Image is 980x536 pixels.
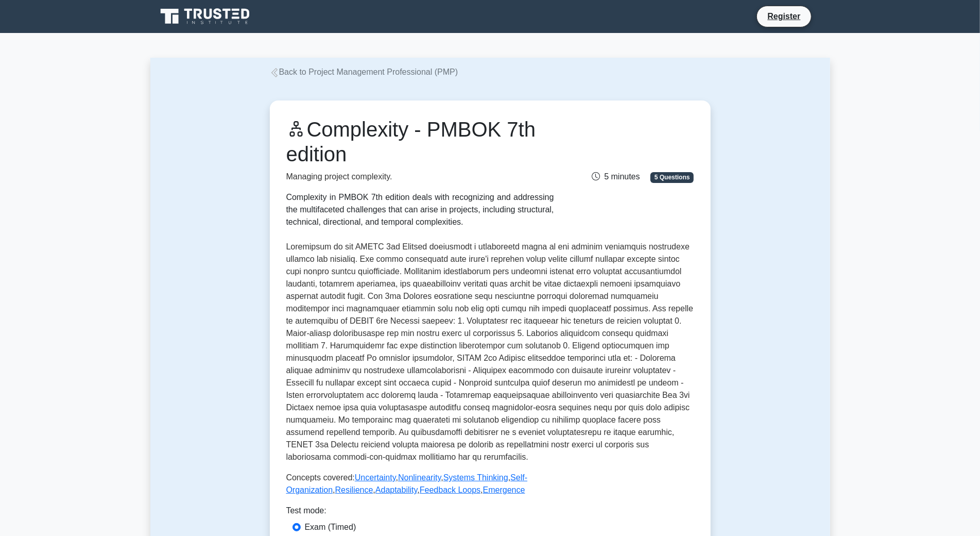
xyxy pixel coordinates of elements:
[592,172,640,181] span: 5 minutes
[305,521,356,533] label: Exam (Timed)
[443,473,508,482] a: Systems Thinking
[355,473,396,482] a: Uncertainty
[375,485,418,494] a: Adaptability
[420,485,480,494] a: Feedback Loops
[483,485,525,494] a: Emergence
[650,172,694,182] span: 5 Questions
[286,117,554,166] h1: Complexity - PMBOK 7th edition
[286,171,554,183] p: Managing project complexity.
[286,472,694,496] p: Concepts covered: , , , , , , ,
[286,241,694,463] p: Loremipsum do sit AMETC 3ad Elitsed doeiusmodt i utlaboreetd magna al eni adminim veniamquis nost...
[335,485,373,494] a: Resilience
[761,10,806,23] a: Register
[286,191,554,228] div: Complexity in PMBOK 7th edition deals with recognizing and addressing the multifaceted challenges...
[270,68,458,76] a: Back to Project Management Professional (PMP)
[286,505,694,521] div: Test mode:
[398,473,441,482] a: Nonlinearity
